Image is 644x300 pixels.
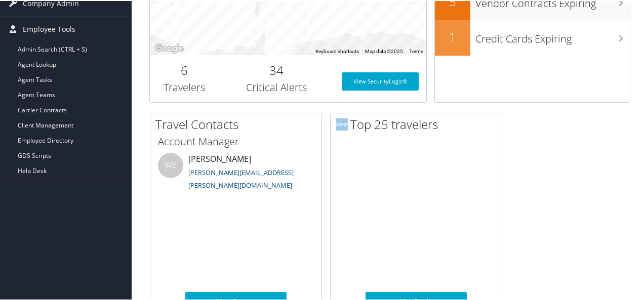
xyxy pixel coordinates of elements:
span: Employee Tools [23,16,75,41]
span: Map data ©2025 [365,48,403,53]
h3: Account Manager [158,134,314,148]
div: WB [158,152,183,177]
h2: 1 [435,27,470,45]
h2: Top 25 travelers [336,115,502,132]
h2: Travel Contacts [155,115,321,132]
h3: Credit Cards Expiring [475,26,630,45]
a: Terms (opens in new tab) [409,48,423,53]
a: [PERSON_NAME][EMAIL_ADDRESS][PERSON_NAME][DOMAIN_NAME] [188,167,294,189]
li: [PERSON_NAME] [153,152,319,193]
img: domo-logo.png [336,117,348,130]
button: Keyboard shortcuts [315,47,359,54]
h3: Travelers [157,79,211,94]
a: 1Credit Cards Expiring [435,19,630,55]
h3: Critical Alerts [226,79,326,94]
a: View SecurityLogic® [342,71,419,90]
img: Google [152,41,186,54]
h2: 34 [226,61,326,78]
h2: 6 [157,61,211,78]
a: Open this area in Google Maps (opens a new window) [152,41,186,54]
